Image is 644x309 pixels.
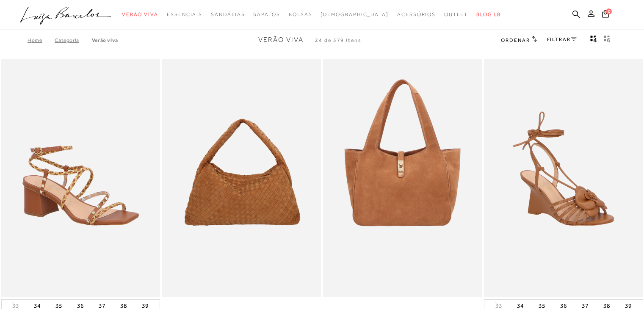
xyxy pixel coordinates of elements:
[601,35,613,46] button: gridText6Desc
[476,11,501,17] span: BLOG LB
[55,37,91,43] a: Categoria
[253,7,280,22] a: noSubCategoriesText
[163,61,320,296] img: BOLSA HOBO EM CAMURÇA TRESSÊ CARAMELO GRANDE
[289,7,312,22] a: noSubCategoriesText
[397,7,436,22] a: noSubCategoriesText
[92,37,118,43] a: Verão Viva
[122,11,158,17] span: Verão Viva
[163,61,320,296] a: BOLSA HOBO EM CAMURÇA TRESSÊ CARAMELO GRANDE BOLSA HOBO EM CAMURÇA TRESSÊ CARAMELO GRANDE
[315,37,362,43] span: 24 de 579 itens
[211,11,245,17] span: Sandálias
[588,35,600,46] button: Mostrar 4 produtos por linha
[501,37,530,43] span: Ordenar
[321,11,389,17] span: [DEMOGRAPHIC_DATA]
[324,61,481,296] img: BOLSA MÉDIA EM CAMURÇA CARAMELO COM FECHO DOURADO
[28,37,55,43] a: Home
[167,11,202,17] span: Essenciais
[289,11,312,17] span: Bolsas
[167,7,202,22] a: noSubCategoriesText
[476,7,501,22] a: BLOG LB
[253,11,280,17] span: Sapatos
[2,61,159,296] a: SANDÁLIA EM COURO CARAMELO COM SALTO MÉDIO E TIRAS TRANÇADAS TRICOLOR SANDÁLIA EM COURO CARAMELO ...
[444,7,468,22] a: noSubCategoriesText
[397,11,436,17] span: Acessórios
[321,7,389,22] a: noSubCategoriesText
[547,36,577,42] a: FILTRAR
[606,8,612,14] span: 0
[444,11,468,17] span: Outlet
[485,61,642,296] img: SANDÁLIA ANABELA EM COURO CARAMELO AMARRAÇÃO E APLICAÇÃO FLORAL
[485,61,642,296] a: SANDÁLIA ANABELA EM COURO CARAMELO AMARRAÇÃO E APLICAÇÃO FLORAL SANDÁLIA ANABELA EM COURO CARAMEL...
[324,61,481,296] a: BOLSA MÉDIA EM CAMURÇA CARAMELO COM FECHO DOURADO BOLSA MÉDIA EM CAMURÇA CARAMELO COM FECHO DOURADO
[2,61,159,296] img: SANDÁLIA EM COURO CARAMELO COM SALTO MÉDIO E TIRAS TRANÇADAS TRICOLOR
[258,36,304,44] span: Verão Viva
[122,7,158,22] a: noSubCategoriesText
[211,7,245,22] a: noSubCategoriesText
[600,9,611,21] button: 0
